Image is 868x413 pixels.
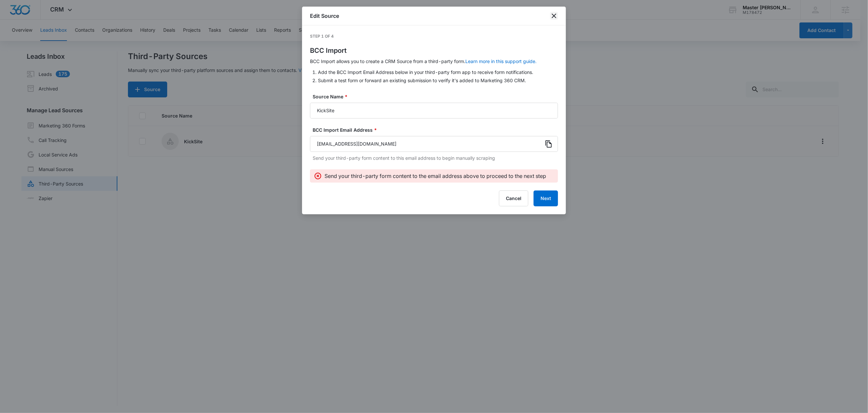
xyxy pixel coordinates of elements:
[310,58,558,65] p: BCC Import allows you to create a CRM Source from a third-party form.
[310,12,339,20] h1: Edit Source
[318,77,558,84] li: Submit a test form or forward an existing submission to verify it's added to Marketing 360 CRM.
[313,93,561,100] label: Source Name
[465,58,537,64] a: Learn more in this support guide.
[310,103,558,119] input: Source Name
[310,33,558,39] h6: Step 1 of 4
[310,47,558,54] h2: BCC Import
[534,190,558,206] button: Next
[325,172,546,180] p: Send your third-party form content to the email address above to proceed to the next step
[313,155,558,161] p: Send your third-party form content to this email address to begin manually scraping
[499,190,528,206] button: Cancel
[313,126,561,133] label: BCC Import Email Address
[550,12,558,20] button: close
[318,69,558,76] li: Add the BCC Import Email Address below in your third-party form app to receive form notifications.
